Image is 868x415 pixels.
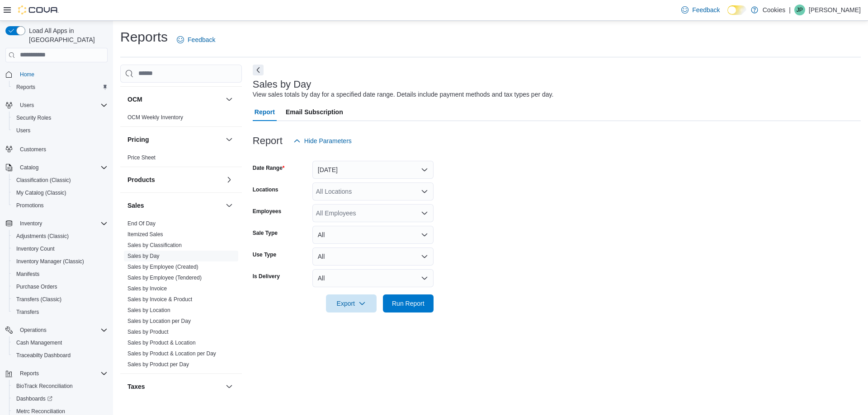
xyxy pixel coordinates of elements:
[16,308,39,316] span: Transfers
[2,217,111,230] button: Inventory
[13,269,43,280] a: Manifests
[127,135,222,144] button: Pricing
[13,294,108,305] span: Transfers (Classic)
[13,337,66,348] a: Cash Management
[127,361,189,368] a: Sales by Product per Day
[16,100,108,111] span: Users
[13,281,108,292] span: Purchase Orders
[797,5,803,15] span: JP
[127,201,144,210] h3: Sales
[9,174,111,187] button: Classification (Classic)
[16,189,66,196] span: My Catalog (Classic)
[127,231,163,238] a: Itemized Sales
[13,243,58,254] a: Inventory Count
[127,285,167,292] a: Sales by Invoice
[13,337,108,348] span: Cash Management
[9,242,111,255] button: Inventory Count
[13,256,88,267] a: Inventory Manager (Classic)
[13,231,72,242] a: Adjustments (Classic)
[127,135,149,144] h3: Pricing
[120,112,242,126] div: OCM
[789,5,791,15] p: |
[13,82,108,93] span: Reports
[13,125,108,136] span: Users
[9,336,111,349] button: Cash Management
[421,188,428,195] button: Open list of options
[16,69,108,80] span: Home
[763,5,786,15] p: Cookies
[16,84,35,91] span: Reports
[13,381,76,392] a: BioTrack Reconciliation
[20,71,34,78] span: Home
[2,68,111,81] button: Home
[127,307,170,313] a: Sales by Location
[809,5,861,15] p: [PERSON_NAME]
[16,69,38,80] a: Home
[16,233,69,240] span: Adjustments (Classic)
[13,381,108,392] span: BioTrack Reconciliation
[253,135,283,146] h3: Report
[16,270,39,278] span: Manifests
[9,112,111,124] button: Security Roles
[127,220,156,227] a: End Of Day
[16,162,108,173] span: Catalog
[421,210,428,217] button: Open list of options
[224,134,235,145] button: Pricing
[127,350,216,357] a: Sales by Product & Location per Day
[13,350,74,361] a: Traceabilty Dashboard
[13,200,108,211] span: Promotions
[253,186,278,193] label: Locations
[20,326,47,334] span: Operations
[20,220,42,227] span: Inventory
[127,242,182,249] span: Sales by Classification
[127,382,145,391] h3: Taxes
[16,100,38,111] button: Users
[127,275,202,281] a: Sales by Employee (Tendered)
[312,161,434,179] button: [DATE]
[290,132,355,150] button: Hide Parameters
[16,325,50,336] button: Operations
[224,200,235,211] button: Sales
[13,175,108,186] span: Classification (Classic)
[16,296,61,303] span: Transfers (Classic)
[9,230,111,242] button: Adjustments (Classic)
[13,200,47,211] a: Promotions
[127,285,167,292] span: Sales by Invoice
[13,175,75,186] a: Classification (Classic)
[331,294,371,312] span: Export
[127,317,191,325] span: Sales by Location per Day
[188,35,215,44] span: Feedback
[127,328,169,336] span: Sales by Product
[253,229,278,237] label: Sale Type
[120,218,242,373] div: Sales
[383,294,434,312] button: Run Report
[9,124,111,137] button: Users
[678,1,723,19] a: Feedback
[253,164,285,172] label: Date Range
[255,103,275,121] span: Report
[2,161,111,174] button: Catalog
[9,380,111,392] button: BioTrack Reconciliation
[127,154,156,161] a: Price Sheet
[16,218,46,229] button: Inventory
[127,318,191,324] a: Sales by Location per Day
[9,293,111,306] button: Transfers (Classic)
[16,368,42,379] button: Reports
[127,264,198,270] a: Sales by Employee (Created)
[253,79,311,90] h3: Sales by Day
[13,187,70,198] a: My Catalog (Classic)
[127,114,183,121] a: OCM Weekly Inventory
[9,81,111,93] button: Reports
[127,296,192,303] a: Sales by Invoice & Product
[16,258,84,265] span: Inventory Manager (Classic)
[312,247,434,266] button: All
[2,367,111,380] button: Reports
[16,395,52,402] span: Dashboards
[127,361,189,368] span: Sales by Product per Day
[127,274,202,281] span: Sales by Employee (Tendered)
[9,199,111,212] button: Promotions
[16,127,30,134] span: Users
